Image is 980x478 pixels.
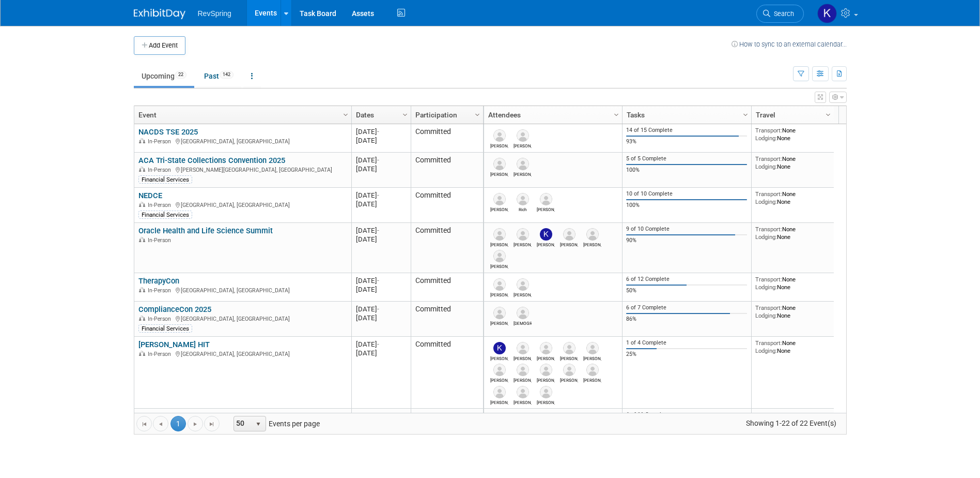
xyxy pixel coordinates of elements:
a: Column Settings [340,106,351,122]
img: Elizabeth Geist [493,250,506,262]
div: [DATE] [356,226,406,235]
div: Marti Anderson [490,170,508,177]
img: Crista Harwood [517,307,529,319]
span: Column Settings [473,111,481,119]
span: select [254,420,262,428]
span: Lodging: [755,283,777,291]
button: Add Event [134,36,185,55]
a: Participation [415,106,476,124]
img: David McCullough [540,364,552,376]
div: Crista Harwood [514,319,532,326]
div: [DATE] [356,412,406,421]
span: 142 [220,71,234,79]
img: Ryan Boyens [493,278,506,291]
span: In-Person [148,237,174,244]
span: Go to the first page [140,420,148,428]
div: 50% [626,287,747,294]
span: Column Settings [341,111,350,119]
td: Committed [411,223,483,273]
span: Transport: [755,226,782,233]
a: Attendees [488,106,615,124]
img: In-Person Event [139,287,145,292]
img: Bob Duggan [493,307,506,319]
div: Andrea Zaczyk [560,354,578,361]
div: Kelsey Culver [537,241,555,247]
span: Transport: [755,276,782,283]
a: Column Settings [611,106,622,122]
span: Column Settings [612,111,620,119]
a: Travel [756,106,827,124]
div: Bob Duggan [490,319,508,326]
span: Showing 1-22 of 22 Event(s) [736,416,846,430]
div: James (Jim) Hosty [490,376,508,383]
div: [DATE] [356,156,406,165]
div: [DATE] [356,200,406,208]
img: Kate Leitao [493,342,506,354]
div: Nicole Rogas [514,354,532,361]
div: [DATE] [356,165,406,173]
a: IBTTA [138,412,159,421]
span: In-Person [148,287,174,294]
div: [DATE] [356,136,406,145]
div: Elizabeth Vanschoyck [490,398,508,405]
div: [DATE] [356,276,406,285]
span: RevSpring [198,9,231,18]
div: [DATE] [356,285,406,294]
span: Transport: [755,339,782,347]
span: In-Person [148,167,174,173]
img: David Bien [517,278,529,291]
a: NEDCE [138,191,162,200]
img: Amy Coates [517,129,529,142]
a: Dates [356,106,404,124]
div: 100% [626,202,747,209]
span: Go to the last page [208,420,216,428]
img: ExhibitDay [134,9,185,19]
div: [DATE] [356,313,406,322]
span: In-Person [148,351,174,357]
div: Scott Cyliax [583,354,601,361]
img: Bob Duggan [493,193,506,205]
img: Andrea Zaczyk [563,342,575,354]
div: Heather Crowell [490,241,508,247]
img: Scott Cyliax [586,342,599,354]
div: None None [755,339,830,354]
td: Committed [411,188,483,223]
div: [DATE] [356,349,406,357]
div: 90% [626,237,747,244]
a: ACA Tri-State Collections Convention 2025 [138,156,285,165]
td: Committed [411,124,483,153]
div: Bob Darby [514,170,532,177]
a: How to sync to an external calendar... [732,40,847,48]
div: None None [755,411,830,426]
div: [DATE] [356,340,406,349]
a: TherapyCon [138,276,179,286]
div: [DATE] [356,235,406,244]
div: [GEOGRAPHIC_DATA], [GEOGRAPHIC_DATA] [138,286,347,294]
div: Financial Services [138,324,192,333]
span: - [377,128,379,136]
img: Mary Solarz [586,228,599,241]
span: Lodging: [755,163,777,170]
div: None None [755,226,830,241]
a: Column Settings [472,106,483,122]
span: - [377,412,379,420]
div: David Bien [514,291,532,297]
div: Heather Davisson [560,241,578,247]
a: Column Settings [740,106,751,122]
img: Kelsey Culver [540,228,552,241]
div: Financial Services [138,175,192,184]
a: Go to the previous page [153,416,168,431]
span: Search [770,10,794,18]
div: [GEOGRAPHIC_DATA], [GEOGRAPHIC_DATA] [138,137,347,145]
span: Lodging: [755,347,777,354]
div: [DATE] [356,191,406,200]
div: None None [755,304,830,319]
span: - [377,305,379,313]
div: 93% [626,138,747,145]
div: 5 of 5 Complete [626,155,747,162]
a: ComplianceCon 2025 [138,305,211,314]
img: Marti Anderson [493,158,506,170]
a: Go to the next page [188,416,203,431]
img: Jake Rahn [517,364,529,376]
span: Transport: [755,190,782,198]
